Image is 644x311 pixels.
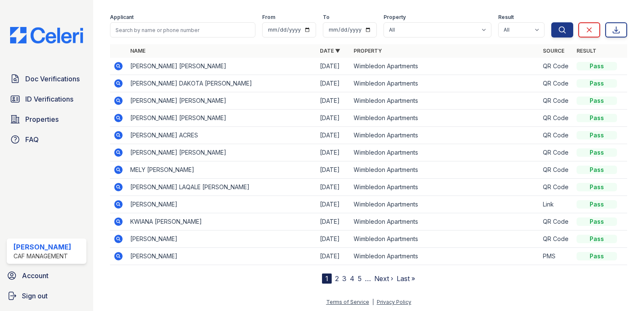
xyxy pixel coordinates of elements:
a: FAQ [7,131,86,148]
td: [DATE] [317,127,350,144]
td: PMS [539,248,573,265]
div: | [372,299,374,305]
td: QR Code [539,161,573,179]
td: [PERSON_NAME] [127,196,316,213]
td: QR Code [539,58,573,75]
div: Pass [577,114,617,122]
td: [DATE] [317,144,350,161]
td: [PERSON_NAME] [PERSON_NAME] [127,110,316,127]
a: Doc Verifications [7,70,86,87]
td: [PERSON_NAME] [PERSON_NAME] [127,144,316,161]
td: QR Code [539,127,573,144]
td: [PERSON_NAME] ACRES [127,127,316,144]
div: Pass [577,62,617,70]
td: MELY [PERSON_NAME] [127,161,316,179]
a: ID Verifications [7,91,86,107]
div: Pass [577,217,617,226]
td: Wimbledon Apartments [350,144,539,161]
td: [DATE] [317,58,350,75]
td: [DATE] [317,75,350,92]
td: Wimbledon Apartments [350,127,539,144]
a: Account [3,267,90,284]
td: [DATE] [317,92,350,110]
span: Account [22,271,48,281]
a: Result [577,48,596,54]
td: QR Code [539,213,573,231]
input: Search by name or phone number [110,22,255,38]
td: QR Code [539,92,573,110]
div: Pass [577,235,617,243]
a: Properties [7,111,86,128]
div: Pass [577,148,617,157]
label: Property [384,14,406,21]
a: Last » [397,274,415,283]
td: QR Code [539,144,573,161]
img: CE_Logo_Blue-a8612792a0a2168367f1c8372b55b34899dd931a85d93a1a3d3e32e68fde9ad4.png [3,27,90,43]
span: … [365,273,371,284]
td: [PERSON_NAME] [PERSON_NAME] [127,58,316,75]
a: Privacy Policy [377,299,411,305]
a: Sign out [3,287,90,304]
div: [PERSON_NAME] [13,242,71,252]
div: Pass [577,79,617,88]
td: [DATE] [317,179,350,196]
div: Pass [577,200,617,209]
td: [PERSON_NAME] LAQALE [PERSON_NAME] [127,179,316,196]
td: Wimbledon Apartments [350,75,539,92]
td: KWIANA [PERSON_NAME] [127,213,316,231]
label: From [262,14,275,21]
label: Result [498,14,514,21]
td: Wimbledon Apartments [350,231,539,248]
td: Wimbledon Apartments [350,92,539,110]
td: [PERSON_NAME] DAKOTA [PERSON_NAME] [127,75,316,92]
div: Pass [577,252,617,260]
td: [DATE] [317,196,350,213]
td: [DATE] [317,110,350,127]
td: [PERSON_NAME] [127,248,316,265]
td: [DATE] [317,161,350,179]
a: Date ▼ [320,48,340,54]
a: 2 [335,274,339,283]
td: QR Code [539,110,573,127]
div: Pass [577,97,617,105]
td: [DATE] [317,231,350,248]
a: 5 [358,274,362,283]
div: Pass [577,131,617,139]
td: QR Code [539,231,573,248]
td: Wimbledon Apartments [350,58,539,75]
span: Properties [25,114,59,124]
td: Wimbledon Apartments [350,179,539,196]
div: Pass [577,166,617,174]
div: Pass [577,183,617,191]
div: CAF Management [13,252,71,260]
td: [PERSON_NAME] [127,231,316,248]
td: [DATE] [317,248,350,265]
td: Wimbledon Apartments [350,161,539,179]
a: Name [130,48,145,54]
div: 1 [322,273,332,284]
td: QR Code [539,75,573,92]
a: Source [543,48,564,54]
label: To [323,14,330,21]
span: Doc Verifications [25,74,80,84]
a: Property [354,48,382,54]
td: QR Code [539,179,573,196]
td: Wimbledon Apartments [350,110,539,127]
a: Next › [374,274,393,283]
label: Applicant [110,14,134,21]
td: [PERSON_NAME] [PERSON_NAME] [127,92,316,110]
span: FAQ [25,134,39,145]
a: 3 [342,274,346,283]
td: [DATE] [317,213,350,231]
td: Wimbledon Apartments [350,248,539,265]
td: Wimbledon Apartments [350,213,539,231]
a: Terms of Service [326,299,369,305]
span: ID Verifications [25,94,73,104]
a: 4 [350,274,354,283]
td: Wimbledon Apartments [350,196,539,213]
span: Sign out [22,291,48,301]
td: Link [539,196,573,213]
